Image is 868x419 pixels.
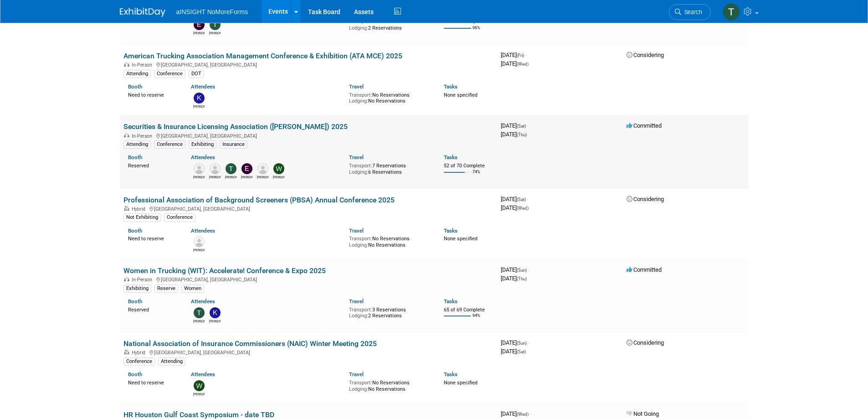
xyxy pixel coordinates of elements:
div: Reserved [128,305,178,313]
span: Lodging: [349,25,368,31]
div: Conference [154,140,185,149]
img: In-Person Event [124,133,129,138]
span: [DATE] [501,275,527,282]
div: Amanda Bellavance [193,174,205,180]
span: - [530,410,531,417]
span: - [527,122,529,129]
span: Lodging: [349,313,368,319]
span: Transport: [349,236,372,242]
span: - [527,196,529,202]
span: (Sat) [517,124,526,129]
div: DOT [189,70,204,78]
img: Teresa Papanicolaou [194,307,205,318]
img: Hybrid Event [124,206,129,211]
img: ExhibitDay [120,8,165,17]
a: Tasks [444,83,457,90]
span: In-Person [132,62,155,68]
a: Travel [349,371,364,378]
div: Chrissy Basmagy [209,174,221,180]
a: National Association of Insurance Commissioners (NAIC) Winter Meeting 2025 [123,339,377,348]
div: Need to reserve [128,378,178,386]
div: Exhibiting [123,285,151,293]
a: Securities & Insurance Licensing Association ([PERSON_NAME]) 2025 [123,122,348,131]
a: Tasks [444,228,457,234]
span: [DATE] [501,131,527,138]
a: Travel [349,298,364,305]
div: Greg Kirsch [193,247,205,253]
div: Need to reserve [128,234,178,242]
span: [DATE] [501,339,529,346]
span: Considering [627,196,664,202]
a: Booth [128,371,142,378]
a: Tasks [444,298,457,305]
span: Hybrid [132,206,148,212]
img: Kate Silvas [210,307,221,318]
div: Exhibiting [189,140,216,149]
span: - [528,339,529,346]
a: Attendees [191,83,215,90]
span: None specified [444,92,478,98]
span: [DATE] [501,410,531,417]
div: 3 Reservations 2 Reservations [349,305,430,319]
span: (Thu) [517,276,527,281]
div: Wilma Orozco [193,391,205,397]
div: Insurance [220,140,247,149]
span: [DATE] [501,196,529,202]
span: Transport: [349,92,372,98]
span: Committed [627,266,662,273]
div: 7 Reservations 6 Reservations [349,161,430,175]
div: Reserved [128,161,178,169]
img: In-Person Event [124,277,129,281]
a: Professional Association of Background Screeners (PBSA) Annual Conference 2025 [123,196,395,204]
div: Reserve [154,285,178,293]
img: Teresa Papanicolaou [723,3,740,21]
span: (Thu) [517,132,527,137]
div: Eric Guimond [241,174,252,180]
a: HR Houston Gulf Coast Symposium - date TBD [123,410,274,419]
div: Conference [154,70,185,78]
a: Travel [349,228,364,234]
span: (Wed) [517,412,529,417]
div: [GEOGRAPHIC_DATA], [GEOGRAPHIC_DATA] [123,348,493,356]
span: Transport: [349,380,372,386]
img: Johnny Bitar [257,163,268,174]
img: Teresa Papanicolaou [210,19,221,30]
a: Booth [128,298,142,305]
div: Kate Silvas [209,318,221,324]
a: Attendees [191,228,215,234]
img: Hybrid Event [124,350,129,354]
span: [DATE] [501,60,529,67]
span: Lodging: [349,386,368,392]
span: (Wed) [517,62,529,67]
div: Women [181,285,204,293]
span: Transport: [349,307,372,313]
div: No Reservations No Reservations [349,234,430,248]
div: Teresa Papanicolaou [209,30,221,36]
span: [DATE] [501,122,529,129]
div: No Reservations No Reservations [349,90,430,104]
span: Search [681,9,702,16]
span: Hybrid [132,350,148,356]
span: None specified [444,236,478,242]
img: Greg Kirsch [194,236,205,247]
a: Search [669,4,711,20]
img: Chrissy Basmagy [210,163,221,174]
div: Attending [158,357,185,366]
span: In-Person [132,277,155,283]
img: Eric Guimond [194,19,205,30]
span: (Sat) [517,349,526,354]
a: Women in Trucking (WIT): Accelerate! Conference & Expo 2025 [123,266,326,275]
a: American Trucking Association Management Conference & Exhibition (ATA MCE) 2025 [123,52,402,60]
span: [DATE] [501,266,529,273]
div: [GEOGRAPHIC_DATA], [GEOGRAPHIC_DATA] [123,205,493,212]
img: Teresa Papanicolaou [226,163,236,174]
span: Transport: [349,163,372,169]
span: Considering [627,339,664,346]
div: 52 of 70 Complete [444,163,493,169]
img: Amanda Bellavance [194,163,205,174]
a: Booth [128,154,142,160]
span: Not Going [627,410,659,417]
span: - [525,52,527,58]
a: Tasks [444,371,457,378]
div: 65 of 69 Complete [444,307,493,313]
